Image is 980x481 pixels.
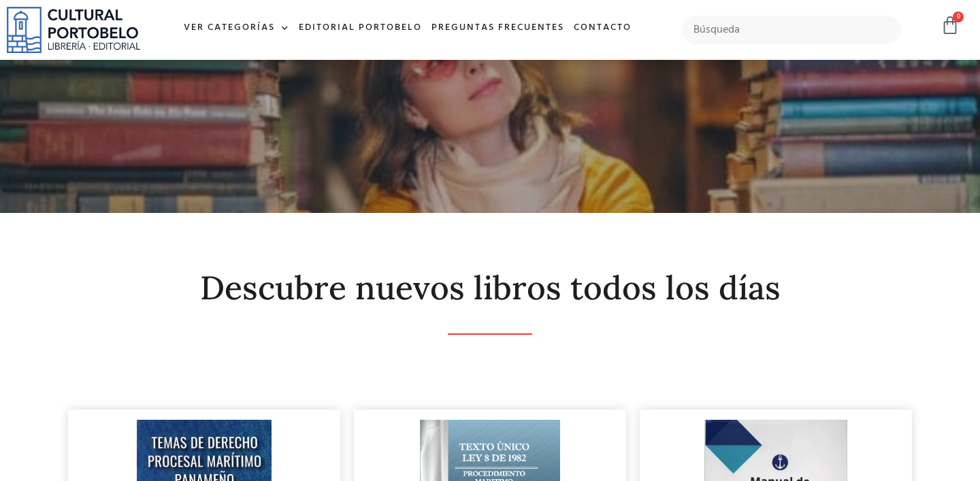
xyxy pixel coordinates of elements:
[179,14,294,43] a: Ver Categorías
[953,12,964,22] span: 0
[569,14,636,43] a: Contacto
[941,16,960,35] a: 0
[294,14,427,43] a: Editorial Portobelo
[68,270,912,306] h2: Descubre nuevos libros todos los días
[682,16,902,44] input: Búsqueda
[427,14,569,43] a: Preguntas frecuentes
